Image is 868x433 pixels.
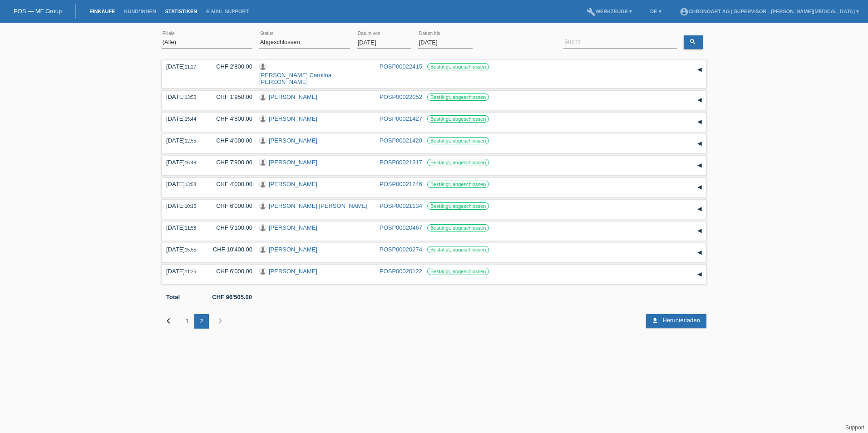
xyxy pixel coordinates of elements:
[845,424,864,431] a: Support
[185,204,196,209] span: 10:15
[14,8,62,15] a: POS — MF Group
[209,202,252,209] div: CHF 6'000.00
[209,137,252,144] div: CHF 4'000.00
[427,115,489,123] label: Bestätigt, abgeschlossen
[202,9,253,14] a: E-Mail Support
[427,159,489,166] label: Bestätigt, abgeschlossen
[675,9,863,14] a: account_circleChronoart AG | Supervisor - [PERSON_NAME][MEDICAL_DATA] ▾
[380,181,422,187] a: POSP00021246
[380,268,422,275] a: POSP00020122
[427,224,489,231] label: Bestätigt, abgeschlossen
[427,246,489,253] label: Bestätigt, abgeschlossen
[185,226,196,231] span: 11:58
[209,268,252,275] div: CHF 6'000.00
[209,181,252,187] div: CHF 4'000.00
[427,268,489,275] label: Bestätigt, abgeschlossen
[269,159,317,166] a: [PERSON_NAME]
[380,246,422,253] a: POSP00020274
[180,314,194,329] div: 1
[259,72,331,85] a: [PERSON_NAME] Carolina [PERSON_NAME]
[693,93,706,107] div: auf-/zuklappen
[166,268,202,275] div: [DATE]
[166,159,202,166] div: [DATE]
[185,95,196,100] span: 13:50
[269,115,317,122] a: [PERSON_NAME]
[166,181,202,187] div: [DATE]
[209,159,252,166] div: CHF 7'900.00
[693,137,706,151] div: auf-/zuklappen
[185,247,196,252] span: 15:55
[693,181,706,194] div: auf-/zuklappen
[194,314,209,329] div: 2
[269,137,317,144] a: [PERSON_NAME]
[427,181,489,188] label: Bestätigt, abgeschlossen
[380,93,422,100] a: POSP00022052
[646,9,666,14] a: DE ▾
[693,224,706,238] div: auf-/zuklappen
[380,202,422,209] a: POSP00021134
[651,317,659,324] i: download
[427,63,489,70] label: Bestätigt, abgeschlossen
[646,314,706,328] a: download Herunterladen
[163,315,174,326] i: chevron_left
[693,63,706,77] div: auf-/zuklappen
[684,35,703,49] a: search
[427,93,489,101] label: Bestätigt, abgeschlossen
[209,224,252,231] div: CHF 5'100.00
[427,137,489,144] label: Bestätigt, abgeschlossen
[166,202,202,209] div: [DATE]
[693,159,706,172] div: auf-/zuklappen
[269,202,367,209] a: [PERSON_NAME] [PERSON_NAME]
[269,93,317,100] a: [PERSON_NAME]
[85,9,119,14] a: Einkäufe
[427,202,489,210] label: Bestätigt, abgeschlossen
[693,202,706,216] div: auf-/zuklappen
[662,317,700,324] span: Herunterladen
[582,9,637,14] a: buildWerkzeuge ▾
[185,182,196,187] span: 13:58
[209,63,252,70] div: CHF 2'800.00
[209,115,252,122] div: CHF 4'800.00
[185,117,196,122] span: 15:44
[185,269,196,274] span: 11:25
[693,246,706,260] div: auf-/zuklappen
[380,159,422,166] a: POSP00021317
[166,294,180,300] b: Total
[587,7,596,16] i: build
[166,63,202,70] div: [DATE]
[693,268,706,281] div: auf-/zuklappen
[380,224,422,231] a: POSP00020467
[185,138,196,143] span: 12:55
[693,115,706,129] div: auf-/zuklappen
[185,160,196,165] span: 16:48
[212,294,252,300] b: CHF 96'505.00
[680,7,689,16] i: account_circle
[209,246,252,253] div: CHF 10'400.00
[380,63,422,70] a: POSP00022415
[185,64,196,69] span: 11:27
[161,9,202,14] a: Statistiken
[269,246,317,253] a: [PERSON_NAME]
[209,93,252,100] div: CHF 1'950.00
[380,115,422,122] a: POSP00021427
[215,315,226,326] i: chevron_right
[166,224,202,231] div: [DATE]
[269,181,317,187] a: [PERSON_NAME]
[269,268,317,275] a: [PERSON_NAME]
[380,137,422,144] a: POSP00021420
[166,93,202,100] div: [DATE]
[269,224,317,231] a: [PERSON_NAME]
[166,115,202,122] div: [DATE]
[689,38,696,45] i: search
[166,246,202,253] div: [DATE]
[166,137,202,144] div: [DATE]
[119,9,160,14] a: Kund*innen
